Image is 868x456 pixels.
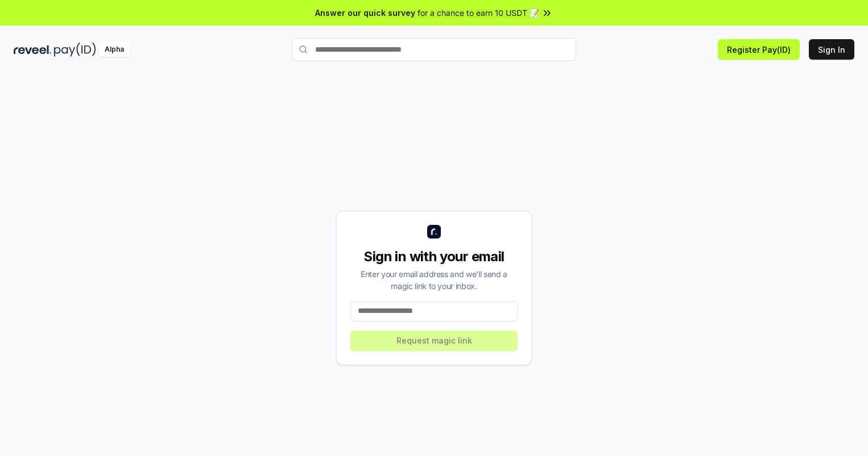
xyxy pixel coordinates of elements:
button: Sign In [809,39,854,60]
div: Enter your email address and we’ll send a magic link to your inbox. [350,268,518,292]
img: reveel_dark [14,43,52,57]
button: Register Pay(ID) [718,39,800,60]
div: Sign in with your email [350,248,518,266]
div: Alpha [98,43,130,57]
img: pay_id [54,43,96,57]
span: for a chance to earn 10 USDT 📝 [418,7,539,19]
img: logo_small [427,225,441,239]
span: Answer our quick survey [315,7,415,19]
